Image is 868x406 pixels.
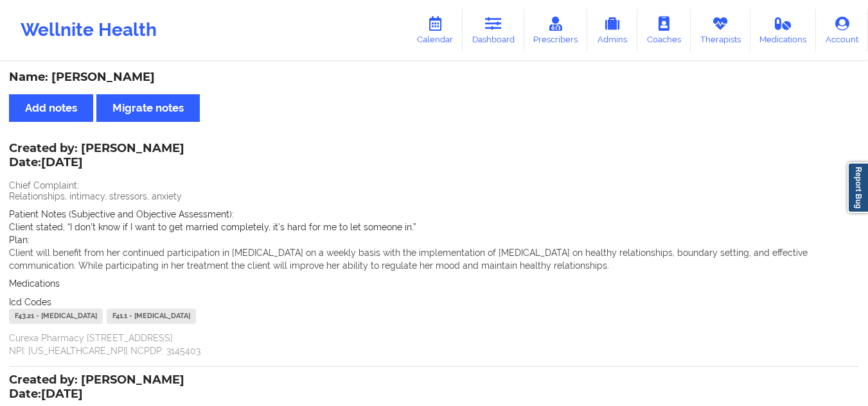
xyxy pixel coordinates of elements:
div: Created by: [PERSON_NAME] [9,142,184,171]
a: Coaches [637,9,691,51]
span: Chief Complaint: [9,180,79,190]
p: Client stated, “I don’t know if I want to get married completely, it’s hard for me to let someone... [9,221,859,233]
div: Created by: [PERSON_NAME] [9,373,184,403]
p: Relationships, intimacy, stressors, anxiety [9,190,859,203]
a: Account [816,9,868,51]
a: Calendar [407,9,463,51]
div: Name: [PERSON_NAME] [9,70,859,85]
span: Icd Codes [9,297,51,307]
p: Date: [DATE] [9,386,184,403]
span: Patient Notes (Subjective and Objective Assessment): [9,209,234,219]
p: Date: [DATE] [9,155,184,171]
a: Dashboard [463,9,524,51]
div: F41.1 - [MEDICAL_DATA] [107,309,196,324]
span: Client will benefit from her continued participation in [MEDICAL_DATA] on a weekly basis with the... [9,248,808,271]
a: Admins [587,9,637,51]
span: Plan: [9,235,30,245]
button: Migrate notes [96,94,200,122]
button: Add notes [9,94,93,122]
span: Medications [9,278,60,289]
a: Therapists [691,9,750,51]
a: Prescribers [524,9,588,51]
div: F43.21 - [MEDICAL_DATA] [9,309,103,324]
a: Medications [750,9,817,51]
a: Report Bug [847,162,868,213]
p: Curexa Pharmacy [STREET_ADDRESS] NPI: [US_HEALTHCARE_NPI] NCPDP: 3145403 [9,332,859,357]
